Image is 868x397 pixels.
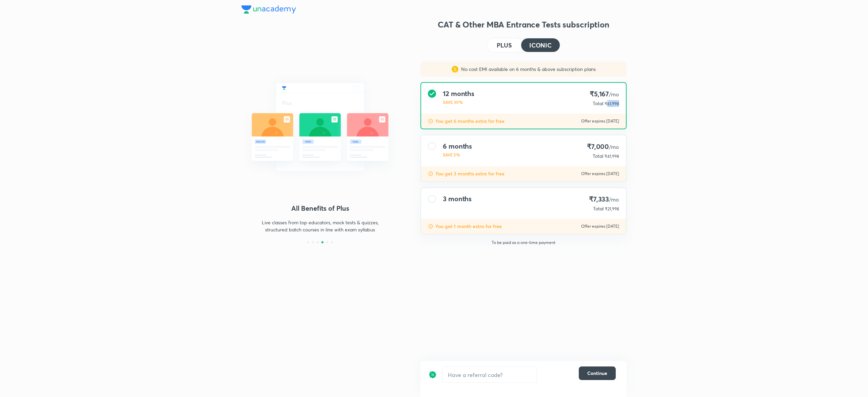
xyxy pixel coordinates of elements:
[241,203,399,213] h4: All Benefits of Plus
[443,142,472,150] h4: 6 months
[605,206,619,211] span: ₹21,998
[587,142,619,151] h4: ₹7,000
[435,118,505,125] p: You get 6 months extra for free
[241,68,399,186] img: daily_live_classes_be8fa5af21.svg
[581,171,619,176] p: Offer expires [DATE]
[609,143,619,150] span: /mo
[429,366,437,383] img: discount
[587,370,607,377] span: Continue
[589,195,619,204] h4: ₹7,333
[609,91,619,98] span: /mo
[442,367,537,383] input: Have a referral code?
[261,219,379,233] p: Live classes from top educators, mock tests & quizzes, structured batch courses in line with exam...
[605,154,619,159] span: ₹41,998
[605,101,619,106] span: ₹61,998
[497,42,512,48] h4: PLUS
[241,5,296,14] img: Company Logo
[443,152,472,158] p: SAVE 5%
[420,19,627,30] h3: CAT & Other MBA Entrance Tests subscription
[609,196,619,203] span: /mo
[521,38,560,52] button: ICONIC
[529,42,552,48] h4: ICONIC
[428,118,433,124] img: discount
[590,90,619,99] h4: ₹5,167
[443,195,472,203] h4: 3 months
[443,99,474,105] p: SAVE 30%
[443,90,474,98] h4: 12 months
[581,224,619,229] p: Offer expires [DATE]
[428,171,433,176] img: discount
[593,153,603,159] p: Total
[435,170,505,177] p: You get 3 months extra for free
[487,38,521,52] button: PLUS
[458,66,596,73] p: No cost EMI available on 6 months & above subscription plans
[579,366,616,380] button: Continue
[452,66,458,73] img: sales discount
[415,240,632,245] p: To be paid as a one-time payment
[435,223,502,230] p: You get 1 month extra for free
[581,118,619,124] p: Offer expires [DATE]
[428,224,433,229] img: discount
[593,100,603,107] p: Total
[593,205,604,212] p: Total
